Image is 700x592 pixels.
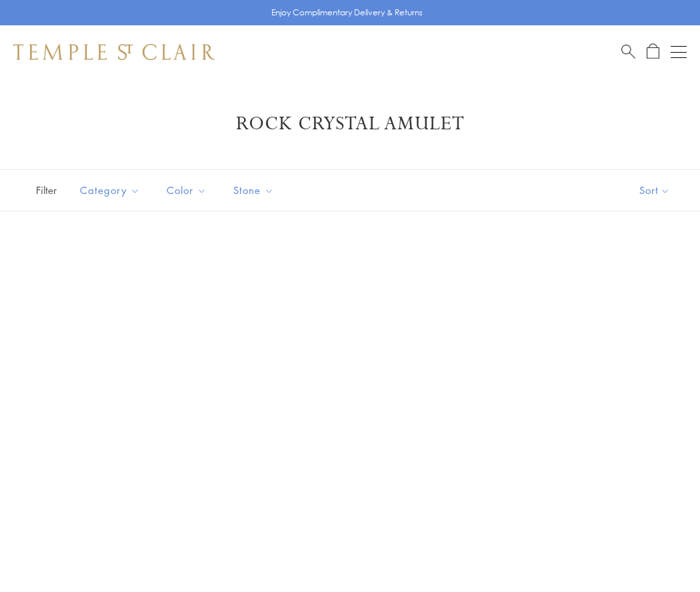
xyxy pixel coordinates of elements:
[271,6,423,19] p: Enjoy Complimentary Delivery & Returns
[73,182,150,199] span: Category
[609,170,700,211] button: Show sort by
[227,182,284,199] span: Stone
[160,182,217,199] span: Color
[621,43,635,60] a: Search
[671,44,687,60] button: Open navigation
[157,175,217,205] button: Color
[223,175,284,205] button: Stone
[13,44,215,60] img: Temple St. Clair
[647,43,659,60] a: Open Shopping Bag
[70,175,150,205] button: Category
[33,112,667,136] h1: Rock Crystal Amulet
